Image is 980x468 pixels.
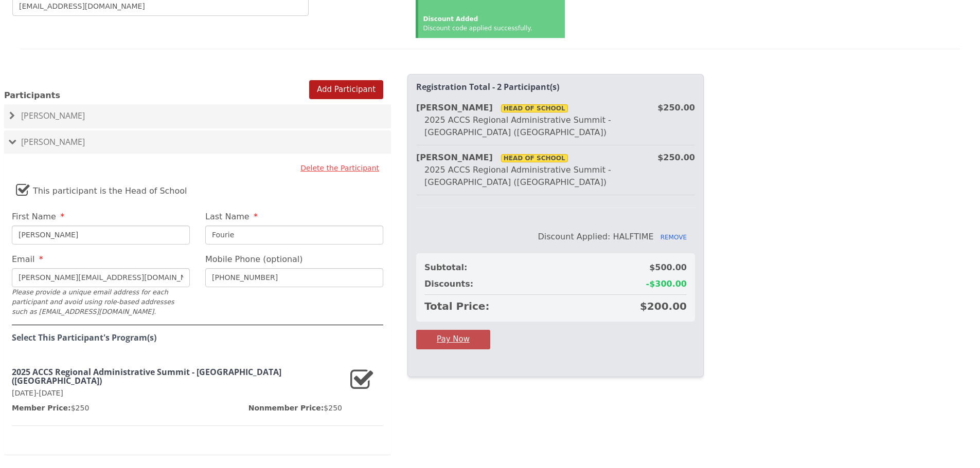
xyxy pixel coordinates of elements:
[501,154,568,162] span: Head Of School
[205,212,250,221] span: Last Name
[501,104,568,113] span: Head Of School
[416,114,695,139] div: 2025 ACCS Regional Administrative Summit - [GEOGRAPHIC_DATA] ([GEOGRAPHIC_DATA])
[649,261,687,274] span: $500.00
[416,103,568,113] strong: [PERSON_NAME]
[248,404,324,412] span: Nonmember Price:
[424,278,473,290] span: Discounts:
[205,254,303,264] span: Mobile Phone (optional)
[12,254,34,264] span: Email
[12,368,342,386] h3: 2025 ACCS Regional Administrative Summit - [GEOGRAPHIC_DATA] ([GEOGRAPHIC_DATA])
[646,278,687,290] span: -$300.00
[661,234,687,241] span: REMOVE
[12,287,190,317] div: Please provide a unique email address for each participant and avoid using role-based addresses s...
[12,403,89,413] p: $250
[21,110,85,121] span: [PERSON_NAME]
[16,177,187,199] label: This participant is the Head of School
[12,333,383,343] h4: Select This Participant's Program(s)
[416,153,568,162] strong: [PERSON_NAME]
[424,299,489,313] span: Total Price:
[309,80,383,99] button: Add Participant
[423,24,560,33] div: Discount code applied successfully.
[416,83,695,92] h2: Registration Total - 2 Participant(s)
[538,232,653,241] span: Discount Applied: HALFTIME
[296,159,383,177] button: Delete the Participant
[423,5,560,24] div: Discount Added
[248,403,342,413] p: $250
[416,164,695,189] div: 2025 ACCS Regional Administrative Summit - [GEOGRAPHIC_DATA] ([GEOGRAPHIC_DATA])
[21,136,85,147] span: [PERSON_NAME]
[12,212,56,221] span: First Name
[416,330,490,349] button: Pay Now
[4,90,60,100] span: Participants
[640,299,687,313] span: $200.00
[424,261,467,274] span: Subtotal:
[657,152,695,164] div: $250.00
[12,388,342,399] p: [DATE]-[DATE]
[12,404,71,412] span: Member Price:
[657,102,695,114] div: $250.00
